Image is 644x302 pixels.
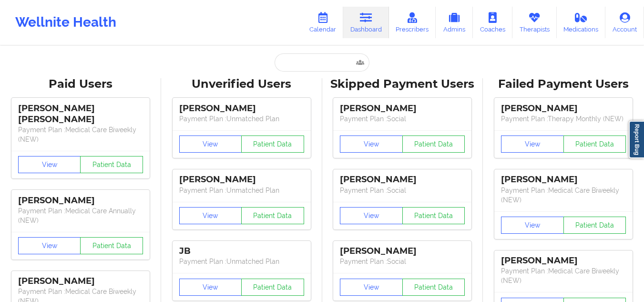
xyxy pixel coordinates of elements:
div: [PERSON_NAME] [501,103,626,114]
button: Patient Data [80,156,143,173]
p: Payment Plan : Social [340,257,465,266]
div: Unverified Users [168,77,316,92]
p: Payment Plan : Social [340,186,465,195]
button: View [501,135,564,153]
button: View [501,217,564,234]
button: Patient Data [402,279,465,296]
button: Patient Data [80,237,143,254]
a: Calendar [302,7,343,38]
div: [PERSON_NAME] [PERSON_NAME] [18,103,143,125]
button: Patient Data [563,217,626,234]
button: View [179,207,242,224]
div: [PERSON_NAME] [501,174,626,185]
div: Skipped Payment Users [329,77,477,92]
a: Admins [436,7,473,38]
div: [PERSON_NAME] [340,103,465,114]
div: [PERSON_NAME] [501,255,626,266]
a: Coaches [473,7,512,38]
div: [PERSON_NAME] [340,246,465,257]
p: Payment Plan : Social [340,114,465,124]
p: Payment Plan : Medical Care Biweekly (NEW) [501,266,626,285]
button: Patient Data [241,279,304,296]
p: Payment Plan : Unmatched Plan [179,186,304,195]
div: Paid Users [7,77,154,92]
p: Payment Plan : Unmatched Plan [179,257,304,266]
button: View [18,237,81,254]
button: View [340,207,403,224]
p: Payment Plan : Medical Care Annually (NEW) [18,206,143,225]
button: Patient Data [402,135,465,153]
button: View [18,156,81,173]
button: View [179,135,242,153]
div: [PERSON_NAME] [18,276,143,287]
button: View [179,279,242,296]
div: Failed Payment Users [490,77,637,92]
button: Patient Data [241,135,304,153]
p: Payment Plan : Therapy Monthly (NEW) [501,114,626,124]
button: Patient Data [402,207,465,224]
div: [PERSON_NAME] [18,195,143,206]
div: [PERSON_NAME] [179,174,304,185]
a: Prescribers [389,7,436,38]
button: Patient Data [563,135,626,153]
div: [PERSON_NAME] [340,174,465,185]
a: Medications [557,7,606,38]
div: [PERSON_NAME] [179,103,304,114]
p: Payment Plan : Unmatched Plan [179,114,304,124]
p: Payment Plan : Medical Care Biweekly (NEW) [501,186,626,205]
button: View [340,279,403,296]
div: JB [179,246,304,257]
a: Therapists [512,7,557,38]
a: Account [605,7,644,38]
a: Dashboard [343,7,389,38]
button: Patient Data [241,207,304,224]
p: Payment Plan : Medical Care Biweekly (NEW) [18,125,143,144]
a: Report Bug [629,121,644,158]
button: View [340,135,403,153]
